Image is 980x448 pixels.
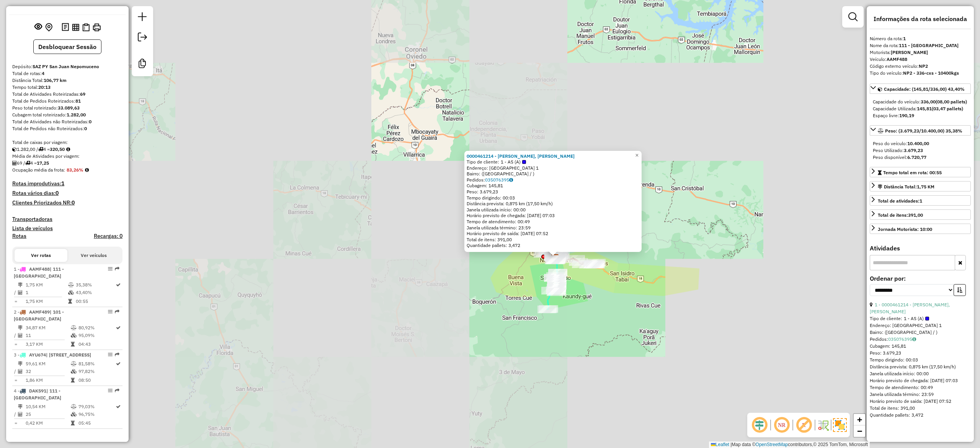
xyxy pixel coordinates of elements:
[870,301,971,419] div: Tempo de atendimento: 00:49
[870,405,971,412] div: Total de itens: 391,00
[78,340,115,348] td: 04:43
[509,178,513,182] i: Observações
[870,209,971,220] a: Total de itens:391,00
[18,361,23,366] i: Distância Total
[773,416,791,434] span: Ocultar NR
[870,329,971,336] div: Bairro: ([GEOGRAPHIC_DATA] / )
[89,119,91,124] strong: 0
[870,42,971,49] div: Nome da rota:
[870,322,971,329] div: Endereço: [GEOGRAPHIC_DATA] 1
[78,376,115,384] td: 08:50
[116,361,121,366] i: Rota otimizada
[25,332,70,339] td: 11
[12,161,17,165] i: Total de Atividades
[870,391,971,398] div: Janela utilizada término: 23:59
[12,91,122,98] div: Total de Atividades Roteirizadas:
[845,9,861,25] a: Exibir filtros
[71,412,77,417] i: % de utilização da cubagem
[25,368,70,375] td: 32
[870,125,971,136] a: Peso: (3.679,23/10.400,00) 35,38%
[12,77,122,84] div: Distância Total:
[108,388,113,393] em: Opções
[78,368,115,375] td: 97,82%
[66,147,70,152] i: Meta Caixas/viagem: 1,00 Diferença: 319,50
[108,267,113,271] em: Opções
[920,198,922,204] strong: 1
[14,410,18,418] td: /
[907,154,926,160] strong: 6.720,77
[56,190,59,196] strong: 0
[29,352,46,358] span: AYU674
[78,332,115,339] td: 95,09%
[873,112,968,119] div: Espaço livre:
[18,283,23,287] i: Distância Total
[750,416,769,434] span: Ocultar deslocamento
[78,410,115,418] td: 96,75%
[467,225,639,231] div: Janela utilizada término: 23:59
[878,226,932,233] div: Jornada Motorista: 10:00
[878,212,923,219] div: Total de itens:
[61,180,64,187] strong: 1
[795,416,813,434] span: Exibir rótulo
[135,29,150,47] a: Exportar sessão
[75,289,115,296] td: 43,40%
[70,22,81,32] button: Visualizar relatório de Roteirização
[80,91,85,97] strong: 69
[467,195,639,201] div: Tempo dirigindo: 00:03
[42,70,44,76] strong: 4
[857,426,862,436] span: −
[854,425,865,437] a: Zoom out
[115,388,119,393] em: Rota exportada
[33,21,44,33] button: Exibir sessão original
[25,324,70,332] td: 34,87 KM
[870,350,901,356] span: Peso: 3.679,23
[912,337,916,342] i: Observações
[756,442,788,447] a: OpenStreetMap
[870,336,971,343] div: Pedidos:
[467,201,639,207] div: Distância prevista: 0,875 km (17,50 km/h)
[467,159,639,165] div: Tipo de cliente:
[68,299,72,304] i: Tempo total em rota
[115,309,119,314] em: Rota exportada
[870,274,971,283] label: Ordenar por:
[78,419,115,427] td: 05:45
[899,113,914,118] strong: 190,19
[870,315,971,322] div: Tipo de cliente:
[38,84,51,90] strong: 20:13
[870,343,906,349] span: Cubagem: 145,81
[870,224,971,234] a: Jornada Motorista: 10:00
[135,56,150,73] a: Criar modelo
[870,181,971,191] a: Distância Total:1,75 KM
[18,333,23,338] i: Total de Atividades
[12,125,122,132] div: Total de Pedidos não Roteirizados:
[25,281,68,289] td: 1,75 KM
[14,289,18,296] td: /
[14,352,91,358] span: 3 -
[730,442,732,447] span: |
[870,15,971,23] h4: Informações da rota selecionada
[870,70,971,77] div: Tipo do veículo:
[870,363,971,370] div: Distância prevista: 0,875 km (17,50 km/h)
[15,249,67,262] button: Ver rotas
[12,146,122,153] div: 1.282,00 / 4 =
[12,190,122,196] h4: Rotas vários dias:
[467,153,639,249] div: Tempo de atendimento: 00:49
[75,298,115,305] td: 00:55
[12,199,122,206] h4: Clientes Priorizados NR:
[467,189,498,195] span: Peso: 3.679,23
[12,233,26,239] a: Rotas
[870,195,971,206] a: Total de atividades:1
[12,180,122,187] h4: Rotas improdutivas:
[467,177,639,183] div: Pedidos:
[907,141,929,146] strong: 10.400,00
[467,213,639,219] div: Horário previsto de chegada: [DATE] 07:03
[25,289,68,296] td: 1
[116,404,121,409] i: Rota otimizada
[81,22,91,33] button: Visualizar Romaneio
[711,442,729,447] a: Leaflet
[78,360,115,368] td: 81,58%
[873,105,968,112] div: Capacidade Utilizada:
[14,388,61,401] span: 4 -
[12,118,122,125] div: Total de Atividades não Roteirizadas:
[14,298,18,305] td: =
